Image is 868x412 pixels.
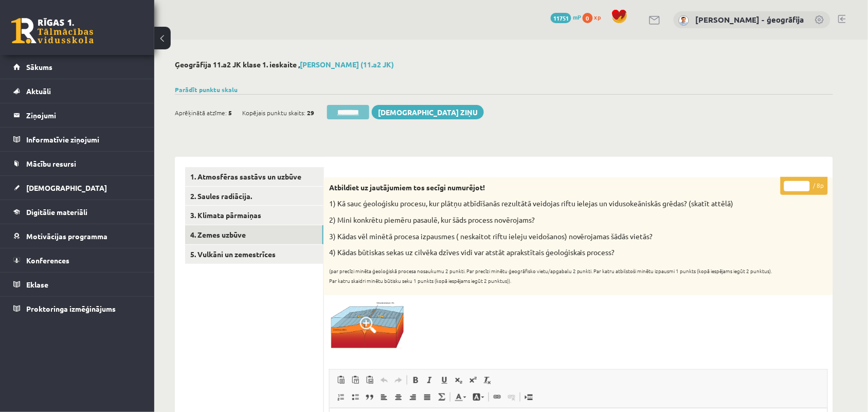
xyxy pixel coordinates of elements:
[13,224,141,248] a: Motivācijas programma
[583,13,593,23] span: 0
[329,231,776,242] p: 3) Kādas vēl minētā procesa izpausmes ( neskaitot riftu ieleju veidošanos) novērojamas šādās vietās?
[26,128,141,151] legend: Informatīvie ziņojumi
[13,152,141,175] a: Mācību resursi
[469,390,487,404] a: Fona krāsa
[10,10,486,21] body: Bagātinātā teksta redaktors, wiswyg-editor-47024984492880-1758217789-1
[420,390,435,404] a: Izlīdzināt malas
[551,13,571,23] span: 11751
[437,373,451,387] a: Pasvītrojums (vadīšanas taustiņš+U)
[26,231,107,241] span: Motivācijas programma
[185,187,323,206] a: 2. Saules radiācija.
[372,105,484,119] a: [DEMOGRAPHIC_DATA] ziņu
[348,390,363,404] a: Ievietot/noņemt sarakstu ar aizzīmēm
[329,183,485,192] strong: Atbildiet uz jautājumiem tos secīgi numurējot!
[185,245,323,264] a: 5. Vulkāni un zemestrīces
[573,13,581,21] span: mP
[377,390,391,404] a: Izlīdzināt pa kreisi
[13,55,141,79] a: Sākums
[13,128,141,151] a: Informatīvie ziņojumi
[594,13,601,21] span: xp
[329,267,772,285] sub: (par precīzi minēta ģeoloģiskā procesa nosaukumu 2 punkti. Par precīzi minētu ģeogrāfisko vietu/a...
[334,390,348,404] a: Ievietot/noņemt numurētu sarakstu
[521,390,536,404] a: Ievietot lapas pārtraukumu drukai
[26,103,141,127] legend: Ziņojumi
[329,199,776,209] p: 1) Kā sauc ģeoloģisku procesu, kur plātņu atbīdīšanās rezultātā veidojas riftu ielejas un vidusok...
[26,183,107,192] span: [DEMOGRAPHIC_DATA]
[175,105,227,120] span: Aprēķinātā atzīme:
[26,280,48,289] span: Eklase
[391,390,406,404] a: Centrēti
[451,373,466,387] a: Apakšraksts
[10,10,487,21] body: Bagātinātā teksta redaktors, wiswyg-editor-user-answer-47024875843580
[26,62,52,71] span: Sākums
[185,167,323,186] a: 1. Atmosfēras sastāvs un uzbūve
[13,200,141,224] a: Digitālie materiāli
[26,86,51,96] span: Aktuāli
[504,390,519,404] a: Atsaistīt
[423,373,437,387] a: Slīpraksts (vadīšanas taustiņš+I)
[583,13,606,21] a: 0 xp
[334,373,348,387] a: Ielīmēt (vadīšanas taustiņš+V)
[26,207,87,217] span: Digitālie materiāli
[781,177,828,195] p: / 8p
[13,248,141,272] a: Konferences
[307,105,314,120] span: 29
[551,13,581,21] a: 11751 mP
[26,304,116,313] span: Proktoringa izmēģinājums
[175,85,238,94] a: Parādīt punktu skalu
[408,373,423,387] a: Treknraksts (vadīšanas taustiņš+B)
[300,60,394,69] a: [PERSON_NAME] (11.a2 JK)
[13,79,141,103] a: Aktuāli
[13,103,141,127] a: Ziņojumi
[329,300,406,349] img: vbc.png
[363,390,377,404] a: Bloka citāts
[13,297,141,320] a: Proktoringa izmēģinājums
[26,159,76,168] span: Mācību resursi
[679,15,689,26] img: Toms Krūmiņš - ģeogrāfija
[391,373,406,387] a: Atkārtot (vadīšanas taustiņš+Y)
[242,105,305,120] span: Kopējais punktu skaits:
[329,215,776,225] p: 2) Mini konkrētu piemēru pasaulē, kur šāds process novērojams?
[451,390,469,404] a: Teksta krāsa
[329,247,776,258] p: 4) Kādas būtiskas sekas uz cilvēka dzīves vidi var atstāt aprakstītais ģeoloģiskais process?
[377,373,391,387] a: Atcelt (vadīšanas taustiņš+Z)
[480,373,495,387] a: Noņemt stilus
[490,390,504,404] a: Saite (vadīšanas taustiņš+K)
[435,390,449,404] a: Math
[175,60,833,69] h2: Ģeogrāfija 11.a2 JK klase 1. ieskaite ,
[11,18,94,44] a: Rīgas 1. Tālmācības vidusskola
[13,273,141,296] a: Eklase
[348,373,363,387] a: Ievietot kā vienkāršu tekstu (vadīšanas taustiņš+pārslēgšanas taustiņš+V)
[185,206,323,225] a: 3. Klimata pārmaiņas
[363,373,377,387] a: Ievietot no Worda
[228,105,232,120] span: 5
[13,176,141,200] a: [DEMOGRAPHIC_DATA]
[185,225,323,244] a: 4. Zemes uzbūve
[466,373,480,387] a: Augšraksts
[696,14,804,25] a: [PERSON_NAME] - ģeogrāfija
[10,10,486,21] body: Bagātinātā teksta redaktors, wiswyg-editor-47024984492120-1758217789-330
[26,256,69,265] span: Konferences
[406,390,420,404] a: Izlīdzināt pa labi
